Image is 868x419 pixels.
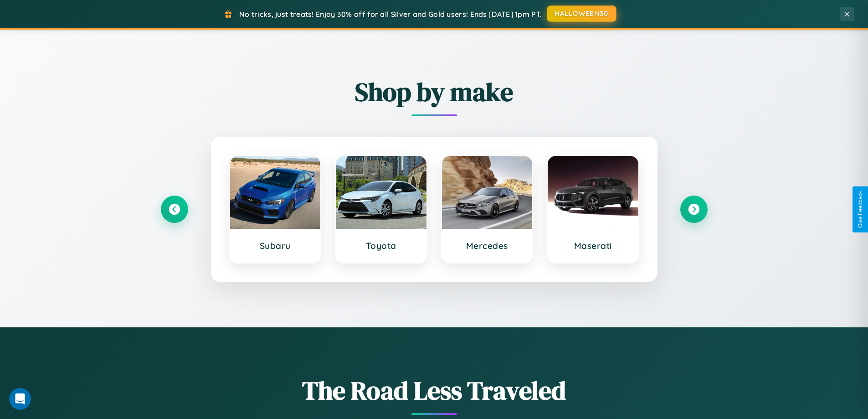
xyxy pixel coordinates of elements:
iframe: Intercom live chat [9,388,31,410]
h3: Toyota [345,240,417,251]
h3: Mercedes [451,240,524,251]
h2: Shop by make [161,74,708,109]
span: No tricks, just treats! Enjoy 30% off for all Silver and Gold users! Ends [DATE] 1pm PT. [239,10,542,19]
button: HALLOWEEN30 [547,5,616,22]
h3: Maserati [557,240,629,251]
div: Give Feedback [857,191,863,228]
h3: Subaru [239,240,312,251]
h1: The Road Less Traveled [161,373,708,408]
